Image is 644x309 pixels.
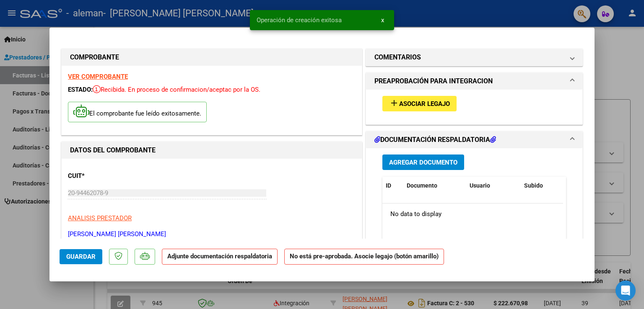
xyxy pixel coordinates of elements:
span: Asociar Legajo [399,100,450,108]
h1: COMENTARIOS [374,52,421,62]
span: x [381,16,384,24]
datatable-header-cell: Documento [403,177,466,195]
span: ESTADO: [68,86,93,93]
mat-expansion-panel-header: DOCUMENTACIÓN RESPALDATORIA [366,131,582,148]
div: PREAPROBACIÓN PARA INTEGRACION [366,90,582,124]
span: Agregar Documento [389,159,457,166]
datatable-header-cell: Acción [563,177,605,195]
strong: DATOS DEL COMPROBANTE [70,146,156,154]
h1: PREAPROBACIÓN PARA INTEGRACION [374,76,493,86]
span: Operación de creación exitosa [257,16,342,24]
span: Recibida. En proceso de confirmacion/aceptac por la OS. [93,86,260,93]
span: Documento [407,182,437,189]
p: CUIT [68,171,154,181]
h1: DOCUMENTACIÓN RESPALDATORIA [374,135,496,145]
datatable-header-cell: ID [382,177,403,195]
span: Guardar [66,253,96,260]
strong: Adjunte documentación respaldatoria [167,252,272,260]
mat-expansion-panel-header: PREAPROBACIÓN PARA INTEGRACION [366,73,582,90]
mat-expansion-panel-header: COMENTARIOS [366,49,582,66]
p: [PERSON_NAME] [PERSON_NAME] [68,229,356,239]
datatable-header-cell: Usuario [466,177,521,195]
a: VER COMPROBANTE [68,73,128,80]
button: Guardar [60,249,102,264]
span: Subido [524,182,543,189]
span: ID [386,182,391,189]
button: Asociar Legajo [382,96,457,111]
datatable-header-cell: Subido [521,177,563,195]
span: ANALISIS PRESTADOR [68,214,132,222]
button: Agregar Documento [382,154,464,170]
button: x [374,13,391,28]
mat-icon: add [389,98,399,108]
strong: COMPROBANTE [70,53,119,61]
div: No data to display [382,203,563,224]
strong: No está pre-aprobada. Asocie legajo (botón amarillo) [284,249,444,265]
span: Usuario [470,182,490,189]
div: Open Intercom Messenger [615,281,636,301]
p: El comprobante fue leído exitosamente. [68,102,207,122]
